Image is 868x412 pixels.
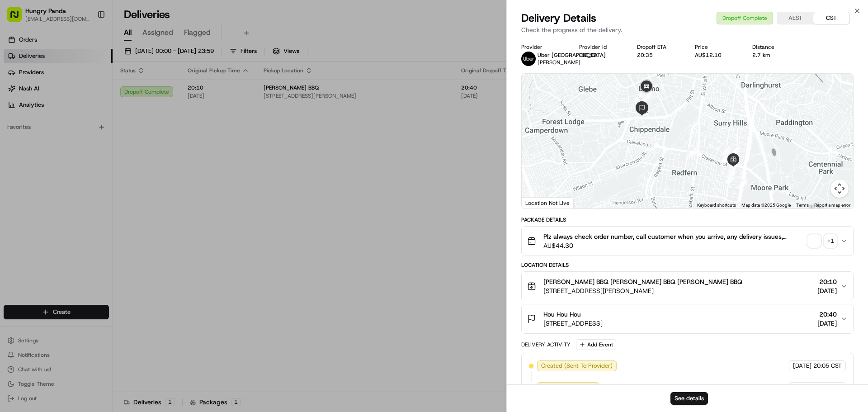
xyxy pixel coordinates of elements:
[524,197,554,208] a: Open this area in Google Maps (opens a new window)
[721,146,731,156] div: 3
[695,52,738,59] div: AU$12.10
[76,203,84,210] div: 💻
[697,202,736,208] button: Keyboard shortcuts
[817,319,837,328] span: [DATE]
[737,179,747,189] div: 7
[18,165,25,172] img: 1736555255976-a54dd68f-1ca7-489b-9aae-adbdc363a1c4
[543,277,742,286] span: [PERSON_NAME] BBQ [PERSON_NAME] BBQ [PERSON_NAME] BBQ
[670,392,708,405] button: See details
[824,235,837,247] div: + 1
[817,286,837,295] span: [DATE]
[80,165,98,172] span: 8月7日
[752,52,796,59] div: 2.7 km
[30,140,33,147] span: •
[687,147,697,157] div: 12
[41,95,124,103] div: We're available if you need us!
[725,174,735,184] div: 6
[521,341,571,348] div: Delivery Activity
[9,203,16,210] div: 📗
[727,162,737,172] div: 9
[140,116,165,127] button: See all
[813,362,842,370] span: 20:05 CST
[817,310,837,319] span: 20:40
[777,12,813,24] button: AEST
[522,304,853,333] button: Hou Hou Hou[STREET_ADDRESS]20:40[DATE]
[24,58,149,68] input: Clear
[814,203,850,208] a: Report a map error
[543,310,581,319] span: Hou Hou Hou
[793,362,811,370] span: [DATE]
[521,52,536,66] img: uber-new-logo.jpeg
[19,86,35,103] img: 1727276513143-84d647e1-66c0-4f92-a045-3c9f9f5dfd92
[9,156,24,170] img: Asif Zaman Khan
[634,91,644,101] div: 14
[9,9,27,27] img: Nash
[9,86,25,103] img: 1736555255976-a54dd68f-1ca7-489b-9aae-adbdc363a1c4
[524,197,554,208] img: Google
[637,43,680,51] div: Dropoff ETA
[695,43,738,51] div: Price
[5,199,73,215] a: 📗Knowledge Base
[543,286,742,295] span: [STREET_ADDRESS][PERSON_NAME]
[813,12,849,24] button: CST
[521,11,596,25] span: Delivery Details
[521,216,854,223] div: Package Details
[752,43,796,51] div: Distance
[808,235,837,247] button: +1
[579,52,597,59] button: C3C5B
[793,384,811,392] span: [DATE]
[41,86,148,95] div: Start new chat
[35,140,56,147] span: 8月15日
[830,180,849,198] button: Map camera controls
[522,227,853,256] button: Plz always check order number, call customer when you arrive, any delivery issues, Contact WhatsA...
[642,91,651,101] div: 15
[543,319,603,328] span: [STREET_ADDRESS]
[637,52,680,59] div: 20:35
[543,241,804,250] span: AU$44.30
[543,232,804,241] span: Plz always check order number, call customer when you arrive, any delivery issues, Contact WhatsA...
[64,224,109,231] a: Powered byPylon
[18,202,69,211] span: Knowledge Base
[541,362,613,370] span: Created (Sent To Provider)
[9,36,165,51] p: Welcome 👋
[730,146,740,156] div: 4
[154,89,165,100] button: Start new chat
[73,199,149,215] a: 💻API Documentation
[522,272,853,301] button: [PERSON_NAME] BBQ [PERSON_NAME] BBQ [PERSON_NAME] BBQ[STREET_ADDRESS][PERSON_NAME]20:10[DATE]
[538,59,580,66] span: [PERSON_NAME]
[90,224,109,231] span: Pylon
[541,384,595,392] span: Not Assigned Driver
[648,141,658,151] div: 13
[796,203,809,208] a: Terms
[726,168,736,178] div: 11
[725,172,735,182] div: 5
[9,118,58,125] div: Past conversations
[576,339,616,350] button: Add Event
[538,52,606,59] span: Uber [GEOGRAPHIC_DATA]
[579,43,623,51] div: Provider Id
[521,25,854,34] p: Check the progress of the delivery.
[28,165,73,172] span: [PERSON_NAME]
[817,277,837,286] span: 20:10
[522,197,574,208] div: Location Not Live
[813,384,842,392] span: 20:05 CST
[741,203,791,208] span: Map data ©2025 Google
[85,202,145,211] span: API Documentation
[521,43,565,51] div: Provider
[75,165,78,172] span: •
[720,153,730,163] div: 2
[521,261,854,269] div: Location Details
